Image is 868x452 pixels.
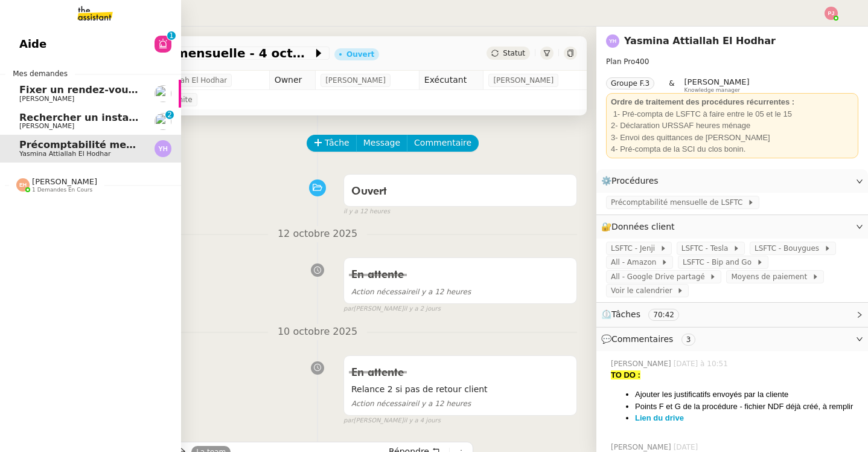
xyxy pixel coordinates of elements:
span: Aide [19,35,46,53]
nz-badge-sup: 2 [165,111,174,119]
button: Tâche [307,135,357,152]
span: par [343,416,354,426]
div: 🔐Données client [596,215,868,239]
app-user-label: Knowledge manager [685,77,750,93]
span: [PERSON_NAME] [32,177,97,186]
span: Commentaire [414,136,471,150]
span: Précomptabilité mensuelle - 4 octobre 2025 [63,47,313,59]
span: par [343,304,354,314]
span: [DATE] à 10:51 [674,358,730,369]
span: Données client [611,222,675,231]
span: [PERSON_NAME] [685,77,750,86]
div: 4- Pré-compta de la SCI du clos bonin. [611,143,854,155]
span: Voir le calendrier [611,285,677,297]
span: Message [363,136,400,150]
a: Lien du drive [635,413,684,422]
span: & [669,77,674,93]
span: [PERSON_NAME] [493,74,554,86]
nz-tag: Groupe F.3 [606,77,654,89]
small: [PERSON_NAME] [343,304,441,314]
span: Plan Pro [606,57,635,66]
img: users%2F2TyHGbgGwwZcFhdWHiwf3arjzPD2%2Favatar%2F1545394186276.jpeg [155,113,171,130]
span: Précomptabilité mensuelle - 4 octobre 2025 [19,139,258,150]
span: Précomptabilité mensuelle de LSFTC [611,196,747,208]
span: 💬 [601,334,700,344]
span: [PERSON_NAME] [611,358,674,369]
span: Statut [503,49,525,57]
span: LSFTC - Bip and Go [683,256,756,268]
img: svg [606,34,619,48]
p: 2 [167,111,172,121]
span: Mes demandes [5,68,75,80]
span: Rechercher un installateur de porte blindée [19,112,258,123]
span: 12 octobre 2025 [268,226,367,242]
strong: TO DO : [611,370,640,379]
div: ⚙️Procédures [596,169,868,193]
span: ⚙️ [601,174,664,188]
span: Fixer un rendez-vous Teams avec M. D'Heudières [19,84,286,95]
img: svg [16,178,30,192]
div: ⏲️Tâches 70:42 [596,303,868,326]
a: Yasmina Attiallah El Hodhar [624,35,776,47]
img: svg [825,7,838,20]
span: [PERSON_NAME] [19,122,74,130]
span: 🔐 [601,220,680,234]
span: 10 octobre 2025 [268,324,367,340]
li: Points F et G de la procédure - fichier NDF déjà créé, à remplir [635,401,858,413]
strong: Ordre de traitement des procédures récurrentes : [611,97,794,106]
span: 1 demandes en cours [32,187,92,193]
span: il y a 4 jours [404,416,441,426]
div: 1- Pré-compta de LSFTC à faire entre le 05 et le 15 [611,108,854,120]
button: Commentaire [407,135,479,152]
span: il y a 2 jours [404,304,441,314]
td: Exécutant [419,71,483,90]
small: [PERSON_NAME] [343,416,441,426]
span: [PERSON_NAME] [19,95,74,103]
div: 3- Envoi des quittances de [PERSON_NAME] [611,132,854,144]
nz-tag: 70:42 [648,309,679,321]
span: All - Amazon [611,256,661,268]
span: Yasmina Attiallah El Hodhar [19,150,110,158]
span: Tâche [325,136,349,150]
span: En attente [351,270,404,280]
span: ⏲️ [601,309,689,319]
span: Commentaires [611,334,673,344]
span: Relance 2 si pas de retour client [351,383,569,396]
span: En attente [351,367,404,378]
span: 400 [635,57,649,66]
nz-badge-sup: 1 [167,31,176,40]
span: All - Google Drive partagé [611,271,709,283]
span: LSFTC - Tesla [681,242,733,254]
span: Knowledge manager [685,87,741,94]
img: svg [155,140,171,157]
span: Action nécessaire [351,288,415,296]
span: LSFTC - Bouygues [755,242,824,254]
div: 2- Déclaration URSSAF heures ménage [611,120,854,132]
span: Action nécessaire [351,399,415,408]
span: [PERSON_NAME] [325,74,386,86]
p: 1 [169,31,174,42]
span: il y a 12 heures [351,399,471,408]
img: users%2F2TyHGbgGwwZcFhdWHiwf3arjzPD2%2Favatar%2F1545394186276.jpeg [155,85,171,102]
span: il y a 12 heures [351,288,471,296]
div: 💬Commentaires 3 [596,328,868,351]
button: Message [356,135,407,152]
span: Moyens de paiement [731,271,811,283]
span: Tâches [611,309,640,319]
div: Ouvert [346,51,374,58]
td: Owner [269,71,316,90]
span: LSFTC - Jenji [611,242,660,254]
span: Ouvert [351,186,387,197]
nz-tag: 3 [681,334,696,346]
span: Procédures [611,176,659,186]
li: Ajouter les justificatifs envoyés par la cliente [635,389,858,401]
span: il y a 12 heures [343,207,390,217]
